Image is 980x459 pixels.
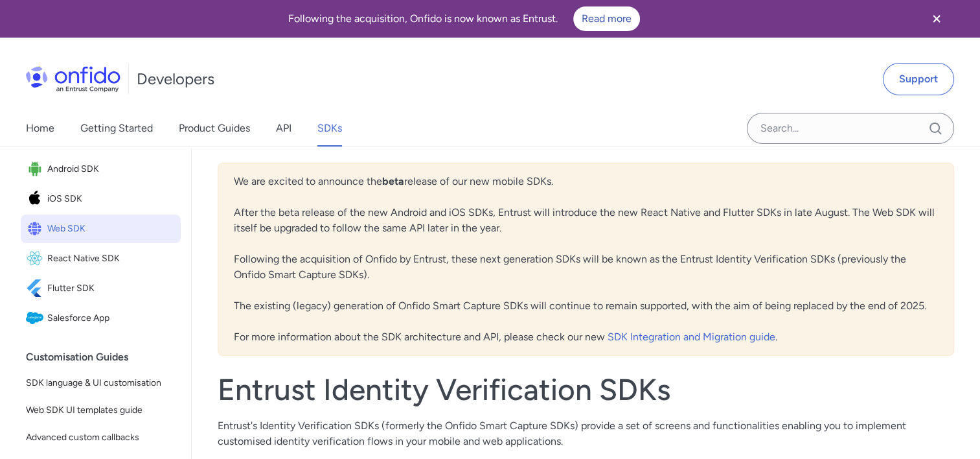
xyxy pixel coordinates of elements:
[26,309,47,327] img: IconSalesforce App
[47,250,176,268] span: React Native SDK
[47,160,176,178] span: Android SDK
[47,309,176,327] span: Salesforce App
[26,66,120,92] img: Onfido Logo
[929,11,944,27] svg: Close banner
[218,371,954,408] h1: Entrust Identity Verification SDKs
[26,160,47,178] img: IconAndroid SDK
[16,6,913,31] div: Following the acquisition, Onfido is now known as Entrust.
[21,185,181,213] a: IconiOS SDKiOS SDK
[26,430,176,445] span: Advanced custom callbacks
[218,163,954,356] div: We are excited to announce the release of our new mobile SDKs. After the beta release of the new ...
[21,215,181,243] a: IconWeb SDKWeb SDK
[276,110,291,147] a: API
[747,113,954,144] input: Onfido search input field
[21,425,181,451] a: Advanced custom callbacks
[26,375,176,391] span: SDK language & UI customisation
[608,331,775,343] a: SDK Integration and Migration guide
[573,6,640,31] a: Read more
[21,304,181,333] a: IconSalesforce AppSalesforce App
[21,370,181,396] a: SDK language & UI customisation
[26,344,186,370] div: Customisation Guides
[26,250,47,268] img: IconReact Native SDK
[26,220,47,238] img: IconWeb SDK
[382,175,404,187] b: beta
[218,418,954,449] p: Entrust's Identity Verification SDKs (formerly the Onfido Smart Capture SDKs) provide a set of sc...
[47,279,176,298] span: Flutter SDK
[47,190,176,208] span: iOS SDK
[26,110,54,147] a: Home
[26,190,47,208] img: IconiOS SDK
[913,3,961,35] button: Close banner
[26,279,47,298] img: IconFlutter SDK
[26,403,176,418] span: Web SDK UI templates guide
[317,110,342,147] a: SDKs
[80,110,153,147] a: Getting Started
[21,397,181,423] a: Web SDK UI templates guide
[883,63,954,95] a: Support
[21,155,181,183] a: IconAndroid SDKAndroid SDK
[137,69,214,89] h1: Developers
[47,220,176,238] span: Web SDK
[21,244,181,273] a: IconReact Native SDKReact Native SDK
[179,110,250,147] a: Product Guides
[21,274,181,303] a: IconFlutter SDKFlutter SDK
